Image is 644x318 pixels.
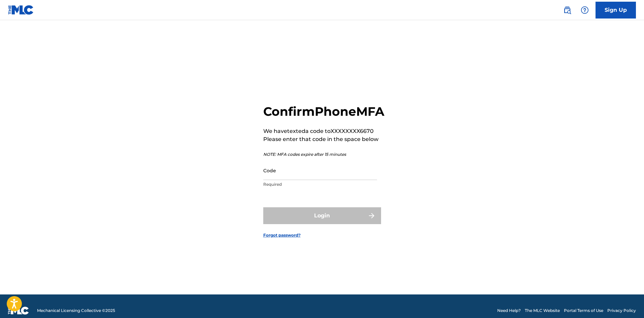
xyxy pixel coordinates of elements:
[37,308,115,314] span: Mechanical Licensing Collective © 2025
[263,135,384,143] p: Please enter that code in the space below
[8,5,34,15] img: MLC Logo
[263,151,384,157] p: NOTE: MFA codes expire after 15 minutes
[561,3,574,17] a: Public Search
[607,308,636,314] a: Privacy Policy
[263,181,377,187] p: Required
[581,6,589,14] img: help
[564,308,603,314] a: Portal Terms of Use
[525,308,560,314] a: The MLC Website
[263,127,384,135] p: We have texted a code to XXXXXXXX6670
[263,232,301,238] a: Forgot password?
[578,3,591,17] div: Help
[8,307,29,315] img: logo
[497,308,521,314] a: Need Help?
[263,104,384,119] h2: Confirm Phone MFA
[563,6,571,14] img: search
[596,2,636,19] a: Sign Up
